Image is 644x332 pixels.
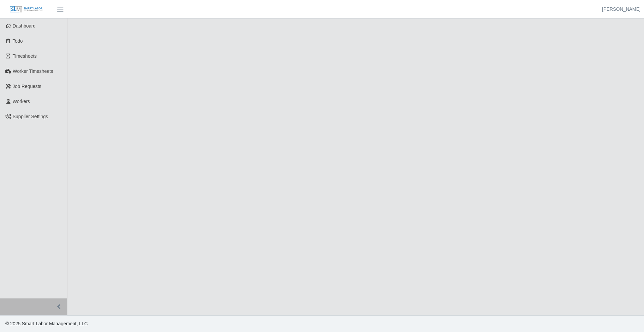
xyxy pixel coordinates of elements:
[13,114,48,119] span: Supplier Settings
[13,99,30,104] span: Workers
[13,84,42,89] span: Job Requests
[9,6,43,13] img: SLM Logo
[13,38,23,44] span: Todo
[13,23,36,29] span: Dashboard
[5,321,88,326] span: © 2025 Smart Labor Management, LLC
[13,68,53,74] span: Worker Timesheets
[602,6,641,13] a: [PERSON_NAME]
[13,53,37,59] span: Timesheets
